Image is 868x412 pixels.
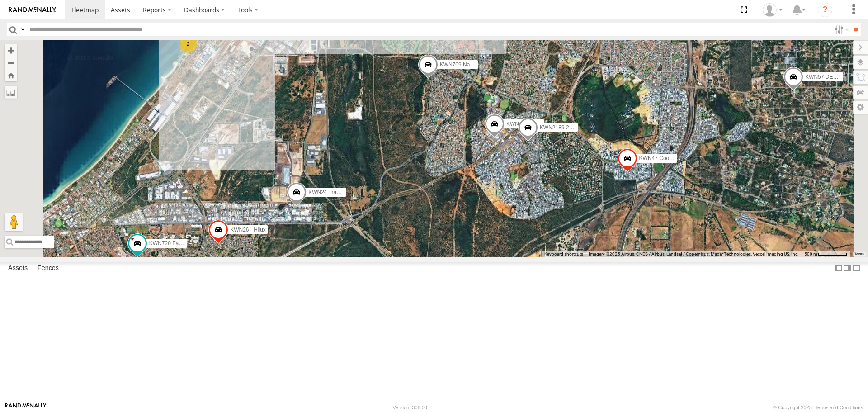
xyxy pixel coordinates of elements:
button: Drag Pegman onto the map to open Street View [5,213,23,231]
span: KWN24 Tractor [308,189,345,196]
label: Hide Summary Table [852,262,861,275]
div: 2 [179,35,197,53]
div: © Copyright 2025 - [773,405,863,410]
label: Assets [4,262,32,275]
label: Search Query [19,23,26,36]
label: Map Settings [853,101,868,114]
button: Zoom in [5,44,17,57]
span: KWN57 DEFES [805,74,844,81]
button: Map Scale: 500 m per 62 pixels [802,251,850,257]
label: Dock Summary Table to the Left [834,262,843,275]
button: Keyboard shortcuts [544,251,583,257]
span: KWN720 Facility Maint [149,241,204,247]
i: ? [818,3,832,17]
span: 500 m [804,251,817,256]
span: KWN49 Super.Retic [506,121,555,127]
a: Visit our Website [5,403,47,412]
a: Terms (opens in new tab) [854,252,864,256]
span: KWN47 Coor. Infra [639,156,685,162]
button: Zoom Home [5,69,17,81]
a: Terms and Conditions [815,405,863,410]
label: Dock Summary Table to the Right [843,262,852,275]
span: Imagery ©2025 Airbus, CNES / Airbus, Landsat / Copernicus, Maxar Technologies, Vexcel Imaging US,... [589,251,799,256]
span: KWN26 - Hilux [230,227,266,233]
span: KWN2189 2001110 Ford Ranger [540,125,619,131]
span: KWN709 Natural Areas [440,62,496,68]
label: Search Filter Options [831,23,850,36]
div: Version: 306.00 [393,405,427,410]
div: Andrew Fisher [759,3,786,17]
button: Zoom out [5,57,17,69]
label: Fences [33,262,63,275]
label: Measure [5,86,17,99]
img: rand-logo.svg [9,7,56,13]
